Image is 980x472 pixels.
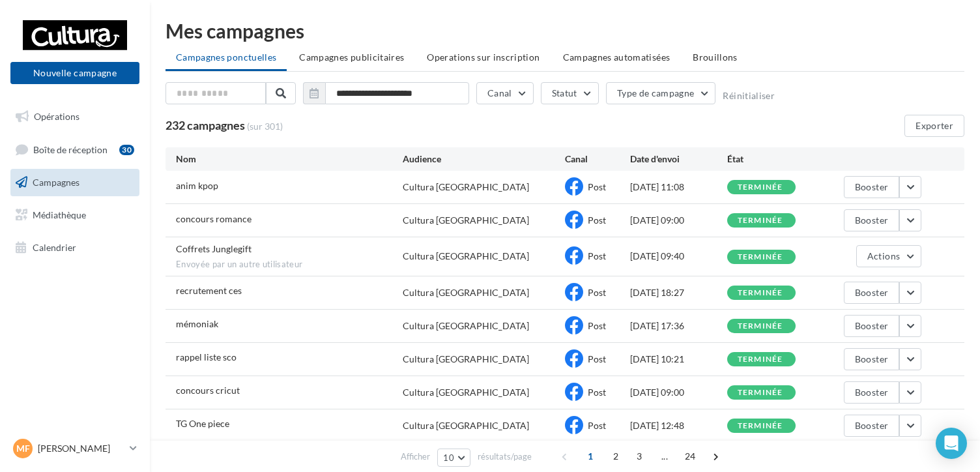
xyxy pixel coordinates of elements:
span: anim kpop [176,180,218,191]
div: [DATE] 12:48 [630,419,727,432]
span: Boîte de réception [33,143,108,155]
span: Calendrier [33,241,76,252]
button: Statut [541,82,599,104]
a: Boîte de réception30 [8,136,142,164]
span: concours romance [176,213,252,224]
span: 232 campagnes [166,118,245,132]
button: 10 [437,449,470,467]
div: [DATE] 10:21 [630,353,727,366]
div: [DATE] 09:40 [630,250,727,263]
span: résultats/page [478,450,532,463]
span: mémoniak [176,318,218,329]
div: terminée [738,422,783,430]
button: Actions [856,245,921,267]
a: MF [PERSON_NAME] [10,436,139,461]
div: État [727,153,824,166]
div: [DATE] 18:27 [630,286,727,299]
span: Post [588,353,606,364]
span: Post [588,214,606,226]
span: rappel liste sco [176,351,237,362]
span: 2 [605,446,626,467]
div: [DATE] 17:36 [630,319,727,332]
div: Audience [403,153,565,166]
span: Post [588,250,606,261]
span: TG One piece [176,418,229,429]
div: Cultura [GEOGRAPHIC_DATA] [403,181,529,194]
span: concours cricut [176,385,240,396]
span: MF [16,442,30,455]
button: Réinitialiser [723,91,775,101]
button: Booster [844,415,899,437]
div: [DATE] 11:08 [630,181,727,194]
div: Cultura [GEOGRAPHIC_DATA] [403,250,529,263]
button: Booster [844,176,899,198]
div: 30 [119,145,134,155]
p: [PERSON_NAME] [38,442,124,455]
div: [DATE] 09:00 [630,386,727,399]
div: Date d'envoi [630,153,727,166]
span: Post [588,420,606,431]
div: terminée [738,183,783,192]
span: Brouillons [693,52,738,63]
a: Calendrier [8,234,142,261]
span: Campagnes publicitaires [299,52,404,63]
div: Open Intercom Messenger [936,428,967,459]
span: Post [588,181,606,192]
span: Campagnes [33,177,79,188]
div: terminée [738,355,783,364]
a: Campagnes [8,169,142,196]
button: Exporter [904,115,964,137]
span: Médiathèque [33,209,86,220]
div: terminée [738,289,783,297]
span: Envoyée par un autre utilisateur [176,259,403,271]
span: Post [588,387,606,398]
div: [DATE] 09:00 [630,214,727,227]
button: Type de campagne [606,82,716,104]
span: recrutement ces [176,285,242,296]
span: (sur 301) [247,120,283,133]
div: Cultura [GEOGRAPHIC_DATA] [403,286,529,299]
div: Mes campagnes [166,21,964,40]
button: Booster [844,348,899,370]
div: Cultura [GEOGRAPHIC_DATA] [403,353,529,366]
div: Nom [176,153,403,166]
span: Operations sur inscription [427,52,540,63]
div: Cultura [GEOGRAPHIC_DATA] [403,319,529,332]
div: Cultura [GEOGRAPHIC_DATA] [403,419,529,432]
span: 10 [443,452,454,463]
div: Canal [565,153,630,166]
div: Cultura [GEOGRAPHIC_DATA] [403,386,529,399]
span: Opérations [34,111,79,122]
button: Booster [844,209,899,231]
a: Opérations [8,103,142,130]
span: Campagnes automatisées [563,52,670,63]
div: terminée [738,253,783,261]
div: Cultura [GEOGRAPHIC_DATA] [403,214,529,227]
span: Post [588,320,606,331]
span: 1 [580,446,601,467]
span: Coffrets Junglegift [176,243,252,254]
span: 3 [629,446,650,467]
div: terminée [738,216,783,225]
button: Canal [476,82,534,104]
button: Booster [844,315,899,337]
span: Post [588,287,606,298]
a: Médiathèque [8,201,142,229]
span: 24 [680,446,701,467]
button: Booster [844,381,899,404]
span: ... [654,446,675,467]
button: Nouvelle campagne [10,62,139,84]
div: terminée [738,389,783,397]
span: Afficher [401,450,430,463]
button: Booster [844,282,899,304]
span: Actions [867,250,900,261]
div: terminée [738,322,783,331]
